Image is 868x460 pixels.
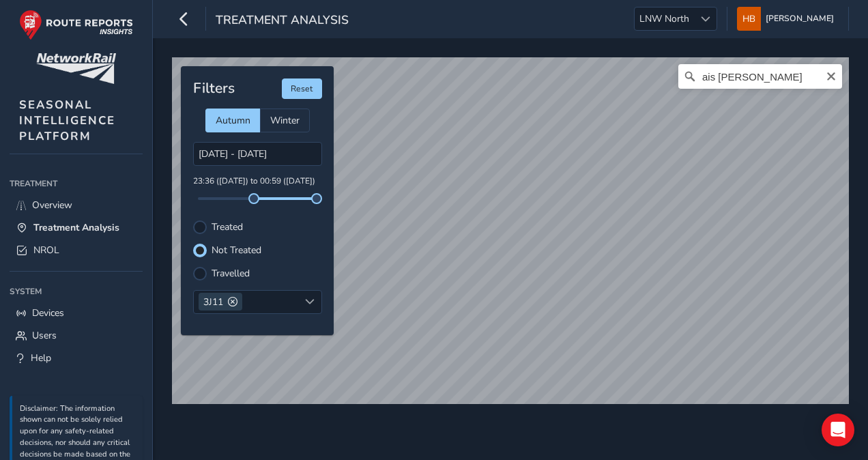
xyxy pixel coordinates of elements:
span: 3J11 [203,296,223,308]
span: Overview [32,199,72,212]
button: Reset [282,78,322,99]
img: diamond-layout [737,7,761,31]
span: Winter [270,114,300,127]
a: NROL [10,239,143,261]
span: Devices [32,306,64,319]
span: Treatment Analysis [216,12,349,31]
a: Treatment Analysis [10,216,143,239]
p: 23:36 ([DATE]) to 00:59 ([DATE]) [193,175,322,188]
img: customer logo [36,53,116,84]
span: SEASONAL INTELLIGENCE PLATFORM [19,97,115,144]
a: Devices [10,302,143,324]
div: Winter [260,109,310,132]
span: NROL [33,244,59,257]
label: Treated [212,222,243,232]
div: Autumn [205,109,260,132]
div: Treatment [10,173,143,194]
span: LNW North [635,8,694,30]
label: Travelled [212,269,250,278]
a: Help [10,347,143,369]
span: Autumn [216,114,250,127]
span: Help [31,351,51,364]
div: System [10,281,143,302]
span: Users [32,329,57,342]
a: Users [10,324,143,347]
label: Not Treated [212,246,261,255]
h4: Filters [193,80,235,97]
a: Overview [10,194,143,216]
div: Open Intercom Messenger [822,414,854,446]
img: rr logo [19,10,133,40]
span: Treatment Analysis [33,221,119,234]
input: Search [678,64,842,89]
button: [PERSON_NAME] [737,7,839,31]
button: Clear [826,69,837,82]
canvas: Map [172,57,849,404]
span: [PERSON_NAME] [766,7,834,31]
